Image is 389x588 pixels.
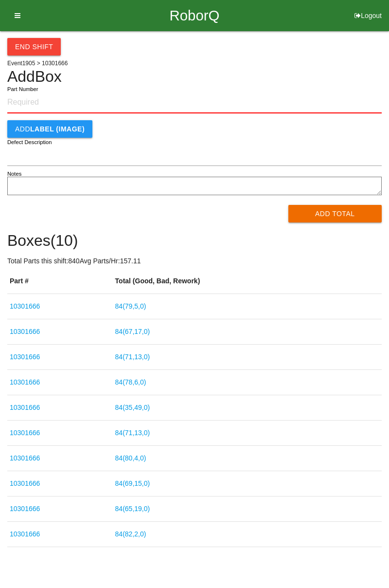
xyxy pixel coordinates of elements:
[115,454,146,462] a: 84(80,4,0)
[10,479,40,487] a: 10301666
[30,125,85,133] b: LABEL (IMAGE)
[10,530,40,538] a: 10301666
[7,170,21,178] label: Notes
[115,328,150,335] a: 84(67,17,0)
[115,378,146,386] a: 84(78,6,0)
[115,302,146,310] a: 84(79,5,0)
[7,60,68,67] span: Event 1905 > 10301666
[10,404,40,411] a: 10301666
[7,256,382,266] p: Total Parts this shift: 840 Avg Parts/Hr: 157.11
[7,92,382,113] input: Required
[115,479,150,487] a: 84(69,15,0)
[115,353,150,361] a: 84(71,13,0)
[7,38,61,55] button: End Shift
[10,302,40,310] a: 10301666
[10,353,40,361] a: 10301666
[10,429,40,437] a: 10301666
[10,454,40,462] a: 10301666
[7,68,382,85] h4: Add Box
[288,205,382,222] button: Add Total
[7,138,52,147] label: Defect Description
[10,505,40,513] a: 10301666
[10,378,40,386] a: 10301666
[7,85,38,93] label: Part Number
[115,404,150,411] a: 84(35,49,0)
[115,530,146,538] a: 84(82,2,0)
[10,328,40,335] a: 10301666
[115,505,150,513] a: 84(65,19,0)
[7,232,382,249] h4: Boxes ( 10 )
[115,429,150,437] a: 84(71,13,0)
[113,269,382,294] th: Total (Good, Bad, Rework)
[7,269,113,294] th: Part #
[7,120,92,138] button: AddLABEL (IMAGE)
